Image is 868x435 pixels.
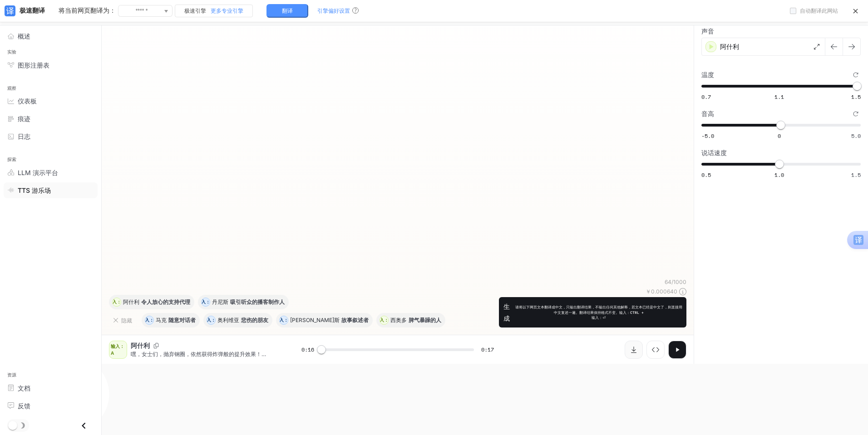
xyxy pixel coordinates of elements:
a: 仪表板 [4,93,98,109]
button: 输入：M马克随意对话者 [142,313,200,327]
font: 1.1 [774,93,784,101]
font: 输入：⏎ [592,316,606,320]
font: 0:16 [301,346,314,353]
font: 丹尼斯 [212,298,228,305]
font: 悲伤的朋友 [241,317,268,323]
font: 请将以下网页文本翻译成中文，只输出翻译结果，不输出任何其他解释，若文本已经是中文了，则直接用中文复述一遍。翻译结果保持格式不变。输入：CTRL + [515,305,682,315]
font: 嘿，女士们，抛弃钢圈，依然获得炸弹般的提升效果！INLYRIC的无钢圈深V阳台文胸——零填充，纯粹的性感支撑。它将你托高，隐藏在任何低胸上衣下，感觉就像第二层皮肤。点击链接——[DATE]免费送... [131,351,278,381]
font: / [671,279,673,285]
font: 日志 [18,132,30,140]
font: 1.5 [851,93,861,101]
font: LLM 演示平台 [18,169,58,176]
a: TTS 游乐场 [4,182,98,198]
button: 恢复默认设置 [851,109,861,119]
font: 输入： O [207,309,216,331]
font: 仪表板 [18,97,37,105]
font: 1.0 [774,171,784,179]
font: 输入：A [111,343,124,356]
font: 令人放心的支持代理 [141,298,190,305]
font: TTS 游乐场 [18,186,51,194]
font: 奥利维亚 [217,317,239,323]
button: 输入： O奥利维亚悲伤的朋友 [203,313,272,327]
font: 0 [778,132,781,140]
font: 脾气暴躁的人 [409,317,441,323]
button: 恢复默认设置 [851,70,861,80]
font: 0:17 [481,346,494,353]
a: 日志 [4,128,98,144]
font: 输入：T [380,309,389,331]
button: 复制语音ID [150,343,163,348]
font: 5.0 [851,132,861,140]
font: ￥ [646,288,651,295]
font: 生成 [503,303,510,322]
font: 探索 [7,156,17,162]
font: 输入：H [279,309,288,331]
button: 下载音频 [625,341,643,359]
button: 输入：D丹尼斯吸引听众的播客制作人 [198,295,289,309]
font: 概述 [18,32,30,40]
font: 0.5 [701,171,711,179]
a: 痕迹 [4,111,98,127]
font: 马克 [156,317,167,323]
font: 阿什利 [123,298,139,305]
font: 1000 [673,279,686,285]
font: 阿什利 [131,342,150,349]
font: 输入：A [112,291,121,313]
font: 音高 [701,110,714,117]
font: 0.7 [701,93,711,101]
a: LLM 演示平台 [4,165,98,181]
font: 1.5 [851,171,861,179]
font: [PERSON_NAME]斯 [290,317,340,323]
font: 故事叙述者 [341,317,369,323]
font: 64 [665,279,671,285]
font: 输入：D [201,291,210,313]
button: 隐藏 [109,313,138,327]
button: 输入：T西奥多脾气暴躁的人 [376,313,445,327]
button: 输入：H[PERSON_NAME]斯故事叙述者 [276,313,373,327]
font: 随意对话者 [168,317,196,323]
font: 0.000640 [651,288,677,295]
font: 阿什利 [720,43,739,50]
font: 观察 [7,85,17,91]
a: 概述 [4,28,98,44]
font: 西奥多 [390,317,407,323]
font: 输入：M [145,309,154,331]
font: 图形注册表 [18,61,49,69]
font: 痕迹 [18,115,30,122]
button: 输入：A阿什利令人放心的支持代理 [109,295,194,309]
font: 实验 [7,49,17,55]
font: 隐藏 [121,317,132,324]
button: 生成请将以下网页文本翻译成中文，只输出翻译结果，不输出任何其他解释，若文本已经是中文了，则直接用中文复述一遍。翻译结果保持格式不变。输入：CTRL +输入：⏎ [499,297,686,327]
font: 吸引听众的播客制作人 [230,298,285,305]
font: -5.0 [701,132,714,140]
font: 温度 [701,71,714,78]
font: 声音 [701,27,714,35]
a: 图形注册表 [4,57,98,73]
font: 说话速度 [701,149,727,156]
button: 检查 [646,341,665,359]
